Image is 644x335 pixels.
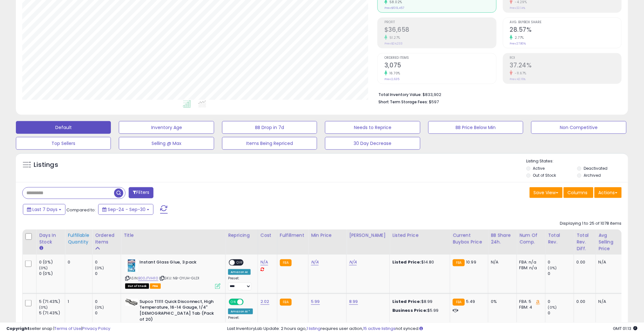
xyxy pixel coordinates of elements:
div: N/A [599,299,620,304]
div: FBM: n/a [519,265,540,271]
a: 2.02 [261,298,269,305]
div: Num of Comp. [519,232,543,245]
img: 51rCKzHdpwL._SL40_.jpg [125,259,138,272]
small: FBA [280,259,292,266]
div: Min Price [311,232,344,239]
span: $597 [429,99,439,105]
div: 0 (0%) [39,271,65,277]
div: 0 [95,299,121,304]
span: FBA [150,284,161,289]
div: Days In Stock [39,232,62,245]
span: ON [229,299,237,304]
small: Prev: 22.14% [510,6,525,10]
button: Needs to Reprice [325,121,420,134]
a: 15 active listings [363,325,396,332]
small: Prev: 27.80% [510,42,526,45]
small: 51.27% [387,35,400,40]
div: Avg Selling Price [599,232,622,252]
button: Non Competitive [531,121,626,134]
a: 8.99 [349,298,358,305]
div: 0 [548,310,574,316]
span: Ordered Items [384,56,496,60]
div: 5 (71.43%) [39,299,65,304]
button: Top Sellers [16,137,111,150]
label: Active [533,166,545,171]
div: FBA: 5 [519,299,540,304]
div: Cost [261,232,275,239]
span: | SKU: NB-OYUH-GLD1 [159,276,199,281]
div: N/A [599,259,620,265]
button: 30 Day Decrease [325,137,420,150]
small: (0%) [39,305,48,310]
div: Fulfillment [280,232,306,239]
small: (0%) [548,305,557,310]
a: B00JTVHI10 [138,276,158,281]
span: OFF [235,260,245,265]
div: $8.99 [392,299,445,304]
button: Selling @ Max [119,137,214,150]
img: 41xgkgUsX8L._SL40_.jpg [125,299,138,306]
small: Days In Stock. [39,245,43,251]
div: Ordered Items [95,232,118,245]
div: FBA: n/a [519,259,540,265]
div: $14.80 [392,259,445,265]
div: Listed Price [392,232,447,239]
div: Displaying 1 to 25 of 1078 items [560,221,622,227]
span: Columns [568,189,588,196]
b: Listed Price: [392,298,421,304]
div: 0 [95,259,121,265]
div: 0.00 [577,259,591,265]
span: 10.99 [466,259,477,265]
div: 0 [548,259,574,265]
h2: 3,075 [384,62,496,70]
div: Amazon AI * [228,309,253,314]
small: (0%) [95,265,104,270]
b: Listed Price: [392,259,421,265]
div: 0 [548,271,574,277]
span: Compared to: [66,207,96,213]
span: 2025-10-9 01:13 GMT [613,325,638,332]
button: Default [16,121,111,134]
h2: 28.57% [510,26,621,35]
div: 0% [491,299,512,304]
small: FBA [453,259,464,266]
button: Save View [530,187,563,198]
button: Items Being Repriced [222,137,317,150]
b: Short Term Storage Fees: [378,99,428,105]
strong: Copyright [6,325,30,332]
div: Last InventoryLab Update: 2 hours ago, requires user action, not synced. [227,326,638,332]
b: Total Inventory Value: [378,92,422,97]
div: 0 [68,259,87,265]
a: N/A [311,259,319,265]
div: 0 [95,310,121,316]
div: Total Rev. [548,232,571,245]
label: Out of Stock [533,173,556,178]
div: Current Buybox Price [453,232,485,245]
a: Terms of Use [54,325,81,332]
button: Actions [594,187,622,198]
small: (0%) [548,265,557,270]
span: 5.49 [466,298,476,304]
div: Repricing [228,232,255,239]
small: 16.70% [387,71,400,76]
div: Preset: [228,276,253,291]
small: FBA [453,299,464,306]
div: $5.99 [392,308,445,313]
button: Filters [129,187,153,198]
span: Last 7 Days [32,206,58,213]
div: Preset: [228,316,253,330]
div: 0 [548,299,574,304]
a: N/A [349,259,357,265]
small: Prev: 2,635 [384,77,399,81]
small: Prev: $109,457 [384,6,404,10]
div: [PERSON_NAME] [349,232,387,239]
span: All listings that are currently out of stock and unavailable for purchase on Amazon [125,284,149,289]
div: N/A [491,259,512,265]
label: Deactivated [584,166,607,171]
div: FBM: 4 [519,304,540,310]
button: BB Drop in 7d [222,121,317,134]
div: seller snap | | [6,326,110,332]
a: Privacy Policy [82,325,110,332]
small: FBA [280,299,292,306]
a: 1 listing [307,325,321,332]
